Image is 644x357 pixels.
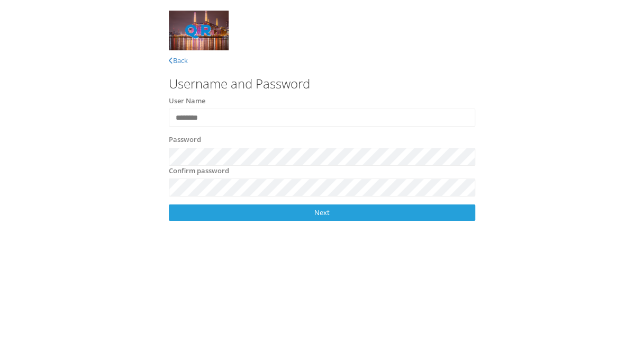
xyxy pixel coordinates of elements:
[169,11,229,50] img: QRFILETT.png
[169,135,201,145] label: Password
[169,56,188,65] a: Back
[169,166,229,176] label: Confirm password
[169,96,205,106] label: User Name
[169,204,475,221] a: Next
[169,77,475,91] h3: Username and Password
